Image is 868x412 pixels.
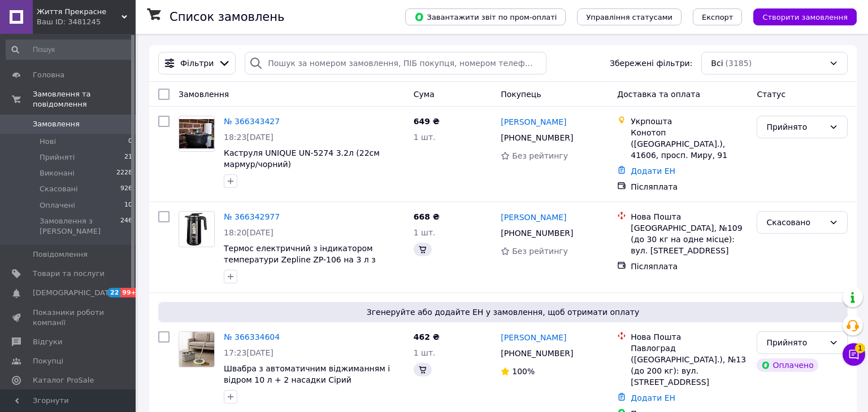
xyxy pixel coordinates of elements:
div: Післяплата [631,181,748,192]
span: 462 ₴ [414,332,440,341]
div: Павлоград ([GEOGRAPHIC_DATA].), №13 (до 200 кг): вул. [STREET_ADDRESS] [631,343,748,388]
a: № 366334604 [224,332,280,341]
a: № 366342977 [224,212,280,221]
span: Показники роботи компанії [33,308,105,328]
div: [PHONE_NUMBER] [498,130,575,146]
button: Чат з покупцем1 [843,343,865,366]
div: Прийнято [766,336,824,349]
span: 100% [512,367,535,376]
div: Оплачено [757,358,818,372]
span: Створити замовлення [762,13,848,21]
span: Без рейтингу [512,247,568,256]
span: Головна [33,70,64,80]
span: Відгуки [33,337,62,347]
a: Фото товару [179,211,215,247]
a: Фото товару [179,331,215,367]
div: [PHONE_NUMBER] [498,345,575,361]
div: Укрпошта [631,116,748,127]
button: Управління статусами [577,8,682,25]
div: Конотоп ([GEOGRAPHIC_DATA].), 41606, просп. Миру, 91 [631,127,748,161]
img: Фото товару [179,119,214,148]
span: 22 [107,288,120,297]
span: Нові [40,137,56,147]
div: [PHONE_NUMBER] [498,225,575,241]
span: Покупці [33,356,63,366]
span: 99+ [120,288,139,297]
span: Замовлення [179,90,229,99]
span: Збережені фільтри: [610,58,692,69]
div: [GEOGRAPHIC_DATA], №109 (до 30 кг на одне місце): вул. [STREET_ADDRESS] [631,222,748,256]
span: 668 ₴ [414,212,440,221]
div: Післяплата [631,261,748,272]
span: Каталог ProSale [33,375,94,385]
span: Повідомлення [33,249,88,260]
span: Оплачені [40,200,75,211]
span: Доставка та оплата [617,90,700,99]
div: Скасовано [766,216,824,229]
a: [PERSON_NAME] [501,116,566,128]
span: 1 шт. [414,133,436,142]
a: Термос електричний з індикатором температури Zepline ZP-106 на 3 л з потужністю 2200 Вт Чорний [224,244,376,275]
div: Нова Пошта [631,211,748,222]
a: [PERSON_NAME] [501,212,566,223]
span: 0 [128,137,132,147]
span: Без рейтингу [512,151,568,160]
span: Управління статусами [586,13,672,21]
span: 17:23[DATE] [224,348,274,357]
a: Створити замовлення [742,12,857,21]
span: 2228 [116,168,132,178]
span: 926 [120,184,132,194]
a: Фото товару [179,116,215,152]
span: 10 [124,200,132,211]
a: Каструля UNIQUE UN-5274 3.2л (22см мармур/чорний) [224,148,380,169]
span: 1 шт. [414,228,436,237]
span: Статус [757,90,785,99]
span: Експорт [702,13,734,21]
a: Швабра з автоматичним віджиманням і відром 10 л + 2 насадки Сірий [224,364,390,384]
span: Життя Прекрасне [37,7,121,17]
span: Згенеруйте або додайте ЕН у замовлення, щоб отримати оплату [163,306,843,318]
img: Фото товару [179,332,214,367]
span: (3185) [726,59,752,68]
div: Ваш ID: 3481245 [37,17,136,27]
span: Прийняті [40,152,75,163]
span: Фільтри [180,58,214,69]
span: Виконані [40,168,75,178]
button: Створити замовлення [753,8,857,25]
input: Пошук [6,40,133,60]
a: Додати ЕН [631,166,675,176]
span: 18:20[DATE] [224,228,274,237]
a: № 366343427 [224,117,280,126]
span: Замовлення з [PERSON_NAME] [40,216,120,236]
span: Товари та послуги [33,269,105,279]
span: 1 [855,343,865,353]
img: Фото товару [182,212,211,247]
span: 649 ₴ [414,117,440,126]
span: 18:23[DATE] [224,133,274,142]
button: Завантажити звіт по пром-оплаті [405,8,566,25]
span: Скасовані [40,184,78,194]
button: Експорт [693,8,743,25]
div: Прийнято [766,121,824,133]
span: 21 [124,152,132,163]
input: Пошук за номером замовлення, ПІБ покупця, номером телефону, Email, номером накладної [245,52,546,74]
span: [DEMOGRAPHIC_DATA] [33,288,116,298]
span: 1 шт. [414,348,436,357]
span: Всі [711,58,723,69]
span: 246 [120,216,132,236]
h1: Список замовлень [170,10,284,24]
span: Замовлення та повідомлення [33,89,136,109]
span: Завантажити звіт по пром-оплаті [414,12,557,22]
span: Cума [414,90,435,99]
a: [PERSON_NAME] [501,332,566,343]
div: Нова Пошта [631,331,748,343]
a: Додати ЕН [631,393,675,402]
span: Замовлення [33,119,80,129]
span: Покупець [501,90,541,99]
